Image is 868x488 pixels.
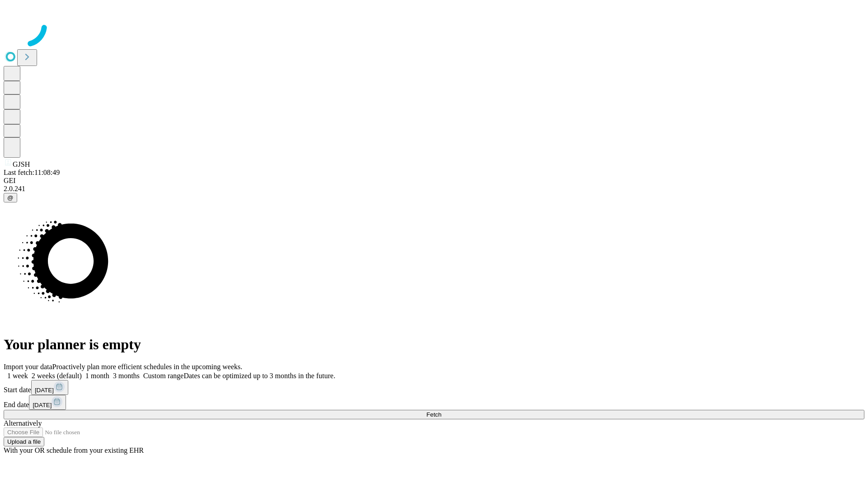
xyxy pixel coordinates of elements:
[143,372,184,380] span: Custom range
[4,185,864,193] div: 2.0.241
[33,402,52,408] span: [DATE]
[31,380,68,395] button: [DATE]
[4,177,864,185] div: GEI
[4,437,44,446] button: Upload a file
[35,387,54,394] span: [DATE]
[29,395,66,410] button: [DATE]
[426,411,441,418] span: Fetch
[184,372,335,380] span: Dates can be optimized up to 3 months in the future.
[32,372,82,380] span: 2 weeks (default)
[85,372,109,380] span: 1 month
[4,336,864,353] h1: Your planner is empty
[4,410,864,419] button: Fetch
[4,380,864,395] div: Start date
[4,193,17,202] button: @
[4,446,144,454] span: With your OR schedule from your existing EHR
[7,194,14,201] span: @
[4,169,60,176] span: Last fetch: 11:08:49
[4,419,42,427] span: Alternatively
[4,395,864,410] div: End date
[7,372,28,380] span: 1 week
[13,160,30,168] span: GJSH
[113,372,140,380] span: 3 months
[52,363,242,371] span: Proactively plan more efficient schedules in the upcoming weeks.
[4,363,52,371] span: Import your data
